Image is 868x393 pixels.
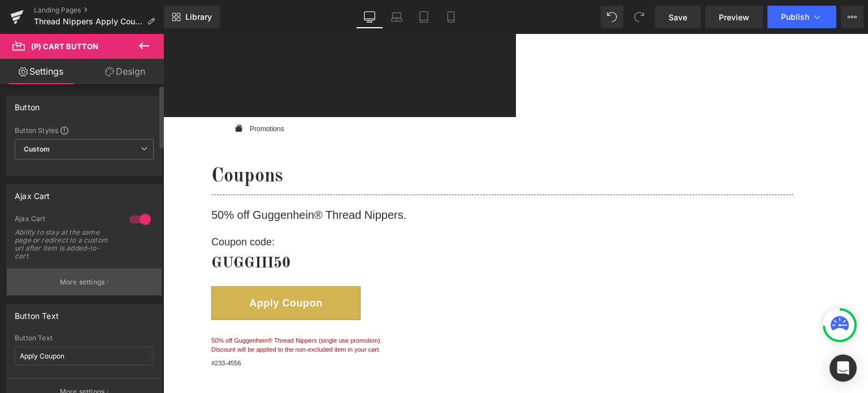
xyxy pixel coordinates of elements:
span: Save [669,11,687,23]
a: Design [84,59,166,84]
a: Laptop [383,6,410,28]
p: Coupon code: [48,201,630,216]
span: Thread Nippers Apply Coupon [34,17,142,26]
div: Button Text [15,305,59,321]
a: Mobile [437,6,465,28]
strong: Coupons [48,133,120,152]
button: Redo [628,6,650,28]
button: Publish [767,6,836,28]
p: 50% off Guggenhein® Thread Nippers (single use promotion). [48,302,630,312]
button: Undo [601,6,623,28]
div: Ability to stay at the same page or redirect to a custom url after item is added-to-cart. [15,228,116,260]
p: Promotions [86,90,121,100]
p: #233-4556 [48,325,630,334]
a: Tablet [410,6,437,28]
div: Button [15,96,40,112]
a: Preview [705,6,763,28]
div: Ajax Cart [15,214,118,226]
span: Publish [781,12,809,21]
a: Desktop [356,6,383,28]
div: Button Styles [15,126,154,135]
span: Library [185,12,212,22]
button: More settings [7,269,162,295]
a: New Library [164,6,220,28]
span: Apply Coupon [86,264,159,275]
p: 50% off Guggenhein® Thread Nippers. [48,172,630,189]
a: Landing Pages [34,6,164,15]
p: More settings [60,277,105,287]
div: Ajax Cart [15,185,50,201]
span: (P) Cart Button [31,42,98,51]
span: Preview [719,11,749,23]
b: Custom [24,145,50,154]
strong: GUGGIII50 [48,222,127,237]
p: Discount will be applied to the non-excluded item in your cart. [48,311,630,321]
div: Open Intercom Messenger [830,355,857,382]
button: Apply Coupon [48,252,197,286]
div: Button Text [15,334,154,342]
button: More [841,6,863,28]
